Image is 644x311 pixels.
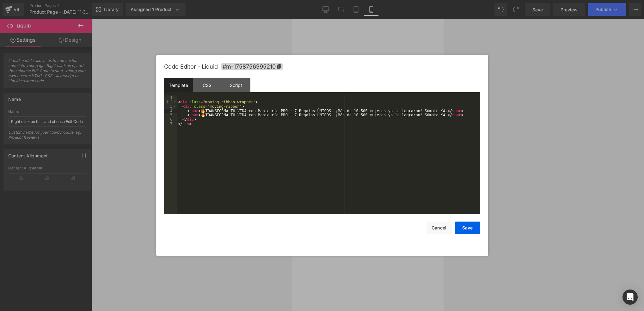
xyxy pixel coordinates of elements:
div: Script [222,78,250,92]
button: Save [455,222,480,234]
div: CSS [193,78,222,92]
span: Click to copy [221,63,283,70]
div: 4 [164,109,177,113]
div: 6 [164,117,177,122]
div: 2 [164,100,177,104]
div: Open Intercom Messenger [623,290,638,305]
div: 1 [164,95,177,100]
div: 7 [164,122,177,126]
button: Cancel [426,222,452,234]
div: Template [164,78,193,92]
span: Code Editor - Liquid [164,63,218,70]
div: 3 [164,104,177,109]
div: 5 [164,113,177,117]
